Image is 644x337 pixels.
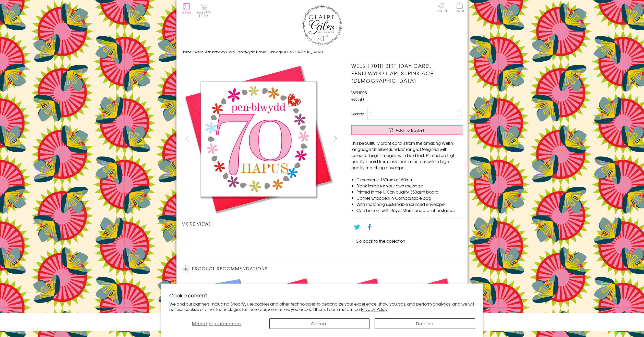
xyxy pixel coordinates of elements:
span: › [192,49,193,54]
li: Carousel Page 2 [221,232,261,243]
a: Privacy Policy [361,306,388,312]
button: Accept [269,318,369,329]
a: Log In [435,3,447,13]
a: Home [182,49,191,54]
p: This beautiful vibrant card is from the amazing Welsh language 'Sherbet Sundae' range. Designed w... [351,140,462,171]
img: Claire Giles Greetings Cards [302,5,342,46]
span: Add to Basket [396,128,425,133]
h1: Welsh 70th Birthday Card, Penblwydd Hapus, Pink Age [DEMOGRAPHIC_DATA] [351,62,462,84]
h3: More views [182,221,341,227]
li: Carousel Page 1 (Current Slide) [182,232,221,243]
img: Welsh 70th Birthday Card, Penblwydd Hapus, Pink Age 70 [182,62,335,216]
span: Manage preferences [192,320,241,327]
span: £3.50 [351,96,364,103]
button: Add to Basket [351,125,462,135]
li: With matching sustainable sourced envelope [356,201,462,207]
span: Welsh 70th Birthday Card, Penblwydd Hapus, Pink Age [DEMOGRAPHIC_DATA] [194,49,323,54]
li: Blank inside for your own message [356,183,462,189]
a: Trade [454,3,465,14]
button: Basket0 items [197,4,211,17]
ul: Carousel Pagination [182,232,341,243]
h2: Cookie consent [169,292,475,299]
li: Dimensions: 150mm x 150mm [356,176,462,183]
li: Comes wrapped in Compostable bag [356,195,462,201]
span: WSH098 [351,89,367,96]
span: 0 items [199,10,211,18]
p: We and our partners, including Shopify, use cookies and other technologies to personalize your ex... [169,301,475,312]
h2: Product recommendations [182,265,462,273]
button: next [330,133,341,144]
li: Can be sent with Royal Mail standard letter stamps [356,207,462,213]
button: Menu [182,3,192,14]
span: Menu [182,10,192,15]
button: Decline [375,318,475,329]
label: Quantity [351,111,364,116]
button: Manage preferences [169,318,265,329]
button: prev [182,133,193,144]
li: Printed in the U.K on quality 350gsm board [356,189,462,195]
a: Go back to the collection [356,238,405,244]
nav: breadcrumbs [182,47,462,57]
span: Trade [454,3,465,13]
